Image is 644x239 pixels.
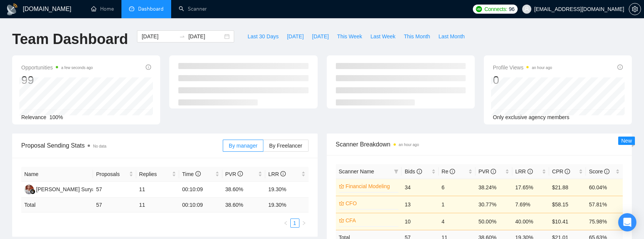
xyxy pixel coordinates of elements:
td: 00:10:09 [179,182,222,198]
span: info-circle [617,64,623,70]
td: 13 [402,196,438,213]
td: 38.24% [476,179,512,196]
td: 4 [439,213,476,230]
td: 30.77% [476,196,512,213]
span: info-circle [417,169,422,174]
a: homeHome [91,6,114,12]
span: info-circle [146,64,151,70]
time: a few seconds ago [61,66,93,70]
span: Dashboard [138,6,164,12]
span: Time [182,171,200,177]
span: Last 30 Days [247,32,279,41]
td: 1 [439,196,476,213]
td: 75.98% [586,213,623,230]
span: No data [93,144,106,148]
button: This Month [400,30,434,42]
span: Proposal Sending Stats [21,141,223,150]
input: Start date [142,32,176,41]
span: info-circle [280,171,286,176]
td: 19.30 % [265,198,309,212]
span: swap-right [179,33,185,39]
span: New [621,138,632,144]
a: 1 [291,219,299,227]
span: 96 [509,5,515,13]
div: 0 [493,73,552,87]
td: 19.30% [265,182,309,198]
button: right [299,219,309,228]
td: Total [21,198,93,212]
th: Proposals [93,167,136,182]
img: gigradar-bm.png [30,189,35,194]
span: Opportunities [21,63,93,72]
td: 10 [402,213,438,230]
span: Scanner Name [339,168,374,175]
span: to [179,33,185,39]
span: Last Week [370,32,395,41]
li: 1 [290,219,299,228]
span: Last Month [438,32,464,41]
div: Open Intercom Messenger [618,213,636,231]
button: [DATE] [283,30,308,42]
div: 99 [21,73,93,87]
span: Re [442,168,455,175]
img: upwork-logo.png [476,6,482,12]
button: Last Month [434,30,469,42]
button: setting [629,3,641,15]
span: [DATE] [312,32,329,41]
span: Connects: [484,5,507,13]
td: 50.00% [476,213,512,230]
td: 57 [93,198,136,212]
span: Score [589,168,609,175]
td: 17.65% [512,179,549,196]
span: [DATE] [287,32,304,41]
th: Replies [136,167,179,182]
th: Name [21,167,93,182]
span: Profile Views [493,63,552,72]
td: $10.41 [549,213,586,230]
td: 11 [136,198,179,212]
span: info-circle [450,169,455,174]
td: $58.15 [549,196,586,213]
td: 57 [93,182,136,198]
span: filter [392,166,400,177]
span: PVR [479,168,496,175]
span: info-circle [565,169,570,174]
td: 00:10:09 [179,198,222,212]
span: LRR [515,168,533,175]
h1: Team Dashboard [12,30,128,48]
td: 38.60% [222,182,265,198]
time: an hour ago [532,66,552,70]
a: Financial Modeling [346,182,397,190]
span: info-circle [238,171,243,176]
span: Bids [405,168,422,175]
span: LRR [268,171,286,177]
span: By manager [229,143,257,149]
a: CFA [346,216,397,225]
span: crown [339,184,344,189]
span: left [283,221,288,225]
td: 60.04% [586,179,623,196]
span: Only exclusive agency members [493,114,570,120]
td: 7.69% [512,196,549,213]
span: 100% [49,114,63,120]
span: crown [339,201,344,206]
img: logo [6,3,18,16]
span: Scanner Breakdown [336,140,623,149]
img: D [24,185,34,194]
span: This Month [404,32,430,41]
span: PVR [225,171,243,177]
span: info-circle [527,169,533,174]
span: user [524,6,529,12]
span: Proposals [96,170,127,178]
a: searchScanner [179,6,207,12]
span: info-circle [604,169,609,174]
li: Next Page [299,219,309,228]
td: 57.81% [586,196,623,213]
button: This Week [333,30,366,42]
span: CPR [552,168,570,175]
a: setting [629,6,641,12]
span: This Week [337,32,362,41]
span: right [302,221,306,225]
span: Relevance [21,114,46,120]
